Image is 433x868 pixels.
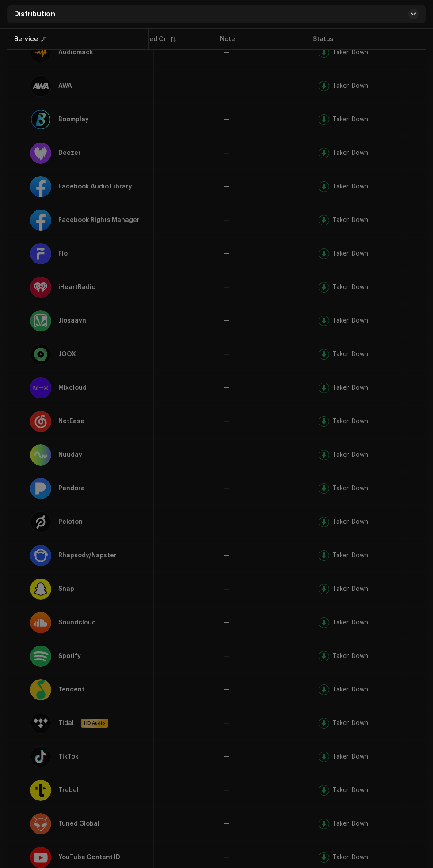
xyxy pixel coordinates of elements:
div: Service [14,35,38,44]
div: Facebook Rights Manager [58,217,140,223]
re-a-table-badge: — [224,754,230,760]
div: Taken Down [333,586,368,592]
div: Spotify [58,653,81,659]
div: Rhapsody/Napster [58,552,117,559]
re-a-table-badge: — [224,620,230,626]
div: Trebel [58,787,79,793]
re-a-table-badge: — [224,720,230,726]
div: Nuuday [58,452,82,458]
div: Tidal [58,720,74,726]
div: Snap [58,586,74,592]
div: Taken Down [333,284,368,290]
div: iHeartRadio [58,284,95,290]
div: Pandora [58,485,85,492]
div: Boomplay [58,116,89,123]
div: Mixcloud [58,385,87,391]
div: Taken Down [333,217,368,223]
re-a-table-badge: — [224,821,230,827]
re-a-table-badge: — [224,418,230,425]
div: Taken Down [333,184,368,190]
div: Taken Down [333,318,368,324]
div: Taken Down [333,720,368,726]
div: Tuned Global [58,821,99,827]
div: JOOX [58,351,76,357]
div: Taken Down [333,552,368,559]
div: Flo [58,251,68,257]
div: Taken Down [333,83,368,89]
re-a-table-badge: — [224,452,230,458]
re-a-table-badge: — [224,49,230,56]
re-a-table-badge: — [224,787,230,793]
re-a-table-badge: — [224,150,230,156]
div: Audiomack [58,49,93,56]
re-a-table-badge: — [224,184,230,190]
div: Taken Down [333,754,368,760]
div: TikTok [58,754,79,760]
re-a-table-badge: — [224,653,230,659]
re-a-table-badge: — [224,116,230,123]
div: Taken Down [333,351,368,357]
re-a-table-badge: — [224,552,230,559]
div: Taken Down [333,116,368,123]
div: Taken Down [333,854,368,860]
re-a-table-badge: — [224,485,230,492]
div: Taken Down [333,620,368,626]
span: Distribution [14,11,55,18]
span: HD Audio [82,720,107,726]
re-a-table-badge: — [224,284,230,290]
re-a-table-badge: — [224,83,230,89]
div: Taken Down [333,49,368,56]
div: Deezer [58,150,81,156]
div: Taken Down [333,821,368,827]
div: Taken Down [333,687,368,693]
re-a-table-badge: — [224,854,230,860]
div: Taken Down [333,418,368,425]
div: Peloton [58,519,83,525]
div: Taken Down [333,519,368,525]
re-a-table-badge: — [224,217,230,223]
div: YouTube Content ID [58,854,120,860]
re-a-table-badge: — [224,687,230,693]
re-a-table-badge: — [224,519,230,525]
div: Taken Down [333,787,368,793]
div: Taken Down [333,485,368,492]
re-a-table-badge: — [224,586,230,592]
div: AWA [58,83,72,89]
re-a-table-badge: — [224,385,230,391]
div: Taken Down [333,452,368,458]
div: Facebook Audio Library [58,184,132,190]
re-a-table-badge: — [224,251,230,257]
re-a-table-badge: — [224,318,230,324]
re-a-table-badge: — [224,351,230,357]
div: Taken Down [333,653,368,659]
div: Soundcloud [58,620,96,626]
div: Taken Down [333,385,368,391]
div: Taken Down [333,251,368,257]
div: Taken Down [333,150,368,156]
div: NetEase [58,418,84,425]
div: Jiosaavn [58,318,86,324]
div: Tencent [58,687,84,693]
